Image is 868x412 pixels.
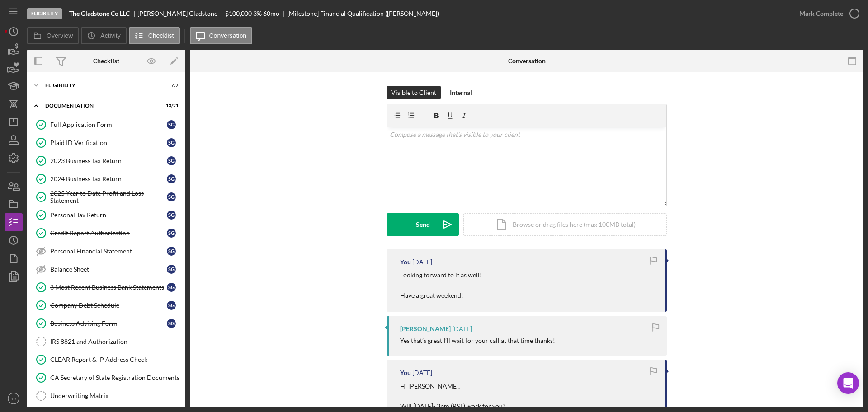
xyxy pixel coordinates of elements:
[148,32,174,39] label: Checklist
[32,278,181,296] a: 3 Most Recent Business Bank StatementsSG
[32,224,181,242] a: Credit Report AuthorizationSG
[50,175,167,183] div: 2024 Business Tax Return
[27,27,79,44] button: Overview
[50,266,167,273] div: Balance Sheet
[167,283,176,292] div: S G
[387,213,459,236] button: Send
[412,369,432,376] time: 2025-10-10 18:49
[167,138,176,147] div: S G
[50,356,180,363] div: CLEAR Report & IP Address Check
[50,248,167,255] div: Personal Financial Statement
[47,32,73,39] label: Overview
[387,86,441,99] button: Visible to Client
[167,192,176,201] div: S G
[167,247,176,256] div: S G
[162,83,179,88] div: 7 / 7
[167,211,176,220] div: S G
[32,351,181,369] a: CLEAR Report & IP Address Check
[287,10,439,17] div: [Milestone] Financial Qualification ([PERSON_NAME])
[50,211,167,219] div: Personal Tax Return
[167,319,176,328] div: S G
[100,32,120,39] label: Activity
[209,32,247,39] label: Conversation
[32,134,181,152] a: Plaid ID VerificationSG
[11,396,17,401] text: YA
[167,156,176,165] div: S G
[137,10,225,17] div: [PERSON_NAME] Gladstone
[400,258,411,266] div: You
[32,314,181,332] a: Business Advising FormSG
[167,120,176,129] div: S G
[50,229,167,237] div: Credit Report Authorization
[32,170,181,188] a: 2024 Business Tax ReturnSG
[799,5,843,23] div: Mark Complete
[790,5,863,23] button: Mark Complete
[508,57,546,65] div: Conversation
[50,392,180,399] div: Underwriting Matrix
[32,116,181,134] a: Full Application FormSG
[167,265,176,274] div: S G
[50,139,167,146] div: Plaid ID Verification
[400,337,555,344] div: Yes that’s great I’ll wait for your call at that time thanks!
[400,325,451,332] div: [PERSON_NAME]
[167,229,176,238] div: S G
[32,369,181,387] a: CA Secretary of State Registration Documents
[412,258,432,266] time: 2025-10-10 22:49
[391,86,436,99] div: Visible to Client
[263,10,279,17] div: 60 mo
[50,157,167,164] div: 2023 Business Tax Return
[190,27,253,44] button: Conversation
[50,121,167,128] div: Full Application Form
[32,260,181,278] a: Balance SheetSG
[32,242,181,260] a: Personal Financial StatementSG
[45,103,156,108] div: Documentation
[400,381,505,412] p: Hi [PERSON_NAME], Will [DATE]- 3pm (PST) work for you?
[167,174,176,183] div: S G
[69,10,130,17] b: The Gladstone Co LLC
[253,10,262,17] div: 3 %
[167,301,176,310] div: S G
[45,83,156,88] div: Eligibility
[32,152,181,170] a: 2023 Business Tax ReturnSG
[445,86,476,99] button: Internal
[50,302,167,309] div: Company Debt Schedule
[837,372,859,394] div: Open Intercom Messenger
[5,389,23,407] button: YA
[93,57,119,65] div: Checklist
[32,332,181,351] a: IRS 8821 and Authorization
[32,387,181,405] a: Underwriting Matrix
[32,206,181,224] a: Personal Tax ReturnSG
[50,284,167,291] div: 3 Most Recent Business Bank Statements
[50,374,180,381] div: CA Secretary of State Registration Documents
[400,270,482,300] p: Looking forward to it as well! Have a great weekend!
[50,190,167,204] div: 2025 Year to Date Profit and Loss Statement
[81,27,126,44] button: Activity
[450,86,472,99] div: Internal
[162,103,179,108] div: 13 / 21
[32,296,181,314] a: Company Debt ScheduleSG
[129,27,180,44] button: Checklist
[50,338,180,345] div: IRS 8821 and Authorization
[27,8,62,19] div: Eligibility
[32,188,181,206] a: 2025 Year to Date Profit and Loss StatementSG
[225,9,252,17] span: $100,000
[400,369,411,376] div: You
[50,320,167,327] div: Business Advising Form
[416,213,430,236] div: Send
[452,325,472,332] time: 2025-10-10 21:13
